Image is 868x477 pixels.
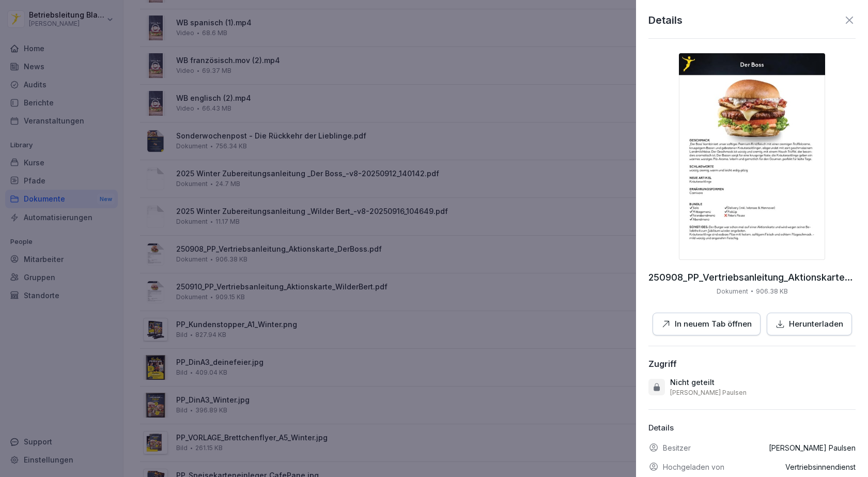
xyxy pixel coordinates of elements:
[663,461,724,472] p: Hochgeladen von
[648,12,683,28] p: Details
[767,313,852,336] button: Herunterladen
[648,422,856,434] p: Details
[648,359,677,369] div: Zugriff
[679,53,825,260] img: thumbnail
[756,287,788,296] p: 906.38 KB
[663,442,691,453] p: Besitzer
[670,377,715,388] p: Nicht geteilt
[785,461,856,472] p: Vertriebsinnendienst
[648,272,856,283] p: 250908_PP_Vertriebsanleitung_Aktionskarte_DerBoss.pdf
[675,318,752,330] p: In neuem Tab öffnen
[653,313,761,336] button: In neuem Tab öffnen
[789,318,843,330] p: Herunterladen
[769,442,856,453] p: [PERSON_NAME] Paulsen
[670,389,747,397] p: [PERSON_NAME] Paulsen
[717,287,748,296] p: Dokument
